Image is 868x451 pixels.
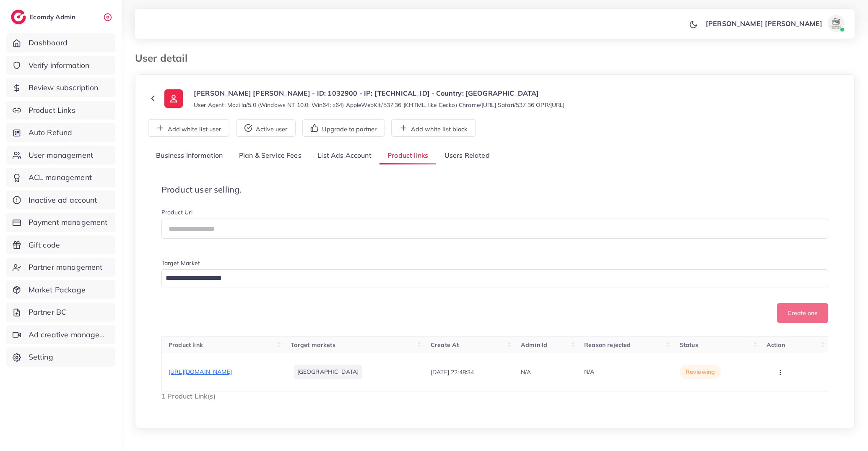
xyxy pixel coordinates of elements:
[29,307,67,318] span: Partner BC
[6,190,115,210] a: Inactive ad account
[29,352,53,362] span: Setting
[194,101,565,109] small: User Agent: Mozilla/5.0 (Windows NT 10.0; Win64; x64) AppleWebKit/537.36 (KHTML, like Gecko) Chro...
[6,78,115,97] a: Review subscription
[169,368,232,375] span: [URL][DOMAIN_NAME]
[29,172,92,183] span: ACL management
[236,119,296,137] button: Active user
[379,147,436,165] a: Product links
[309,147,379,165] a: List Ads Account
[29,329,109,340] span: Ad creative management
[29,105,75,116] span: Product Links
[6,33,115,52] a: Dashboard
[436,147,497,165] a: Users Related
[29,195,97,206] span: Inactive ad account
[584,341,631,349] span: Reason rejected
[29,13,78,21] h2: Ecomdy Admin
[135,52,194,64] h3: User detail
[431,367,474,377] p: [DATE] 22:48:34
[161,259,200,267] label: Target Market
[148,119,229,137] button: Add white list user
[6,168,115,187] a: ACL management
[6,235,115,255] a: Gift code
[29,127,73,138] span: Auto Refund
[6,213,115,232] a: Payment management
[584,368,594,375] span: N/A
[294,365,362,378] li: [GEOGRAPHIC_DATA]
[169,341,203,349] span: Product link
[6,302,115,322] a: Partner BC
[161,208,192,216] label: Product Url
[6,101,115,120] a: Product Links
[521,367,531,377] p: N/A
[148,147,231,165] a: Business Information
[6,56,115,75] a: Verify information
[6,347,115,367] a: Setting
[161,185,828,195] h4: Product user selling.
[194,88,565,98] p: [PERSON_NAME] [PERSON_NAME] - ID: 1032900 - IP: [TECHNICAL_ID] - Country: [GEOGRAPHIC_DATA]
[431,341,459,349] span: Create At
[686,368,715,376] span: reviewing
[29,60,90,71] span: Verify information
[828,15,845,32] img: avatar
[29,217,108,228] span: Payment management
[29,82,99,93] span: Review subscription
[161,269,828,287] div: Search for option
[302,119,385,137] button: Upgrade to partner
[231,147,309,165] a: Plan & Service Fees
[164,89,183,108] img: ic-user-info.36bf1079.svg
[706,18,822,29] p: [PERSON_NAME] [PERSON_NAME]
[6,123,115,142] a: Auto Refund
[391,119,476,137] button: Add white list block
[29,240,60,250] span: Gift code
[29,262,103,273] span: Partner management
[29,37,68,48] span: Dashboard
[29,284,86,295] span: Market Package
[161,392,216,400] span: 1 Product Link(s)
[29,150,93,161] span: User management
[777,303,828,323] button: Create one
[6,280,115,300] a: Market Package
[701,15,848,32] a: [PERSON_NAME] [PERSON_NAME]avatar
[163,272,817,285] input: Search for option
[11,10,78,24] a: logoEcomdy Admin
[680,341,698,349] span: Status
[767,341,785,349] span: Action
[291,341,335,349] span: Target markets
[11,10,26,24] img: logo
[6,325,115,344] a: Ad creative management
[521,341,547,349] span: Admin Id
[6,146,115,165] a: User management
[6,258,115,277] a: Partner management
